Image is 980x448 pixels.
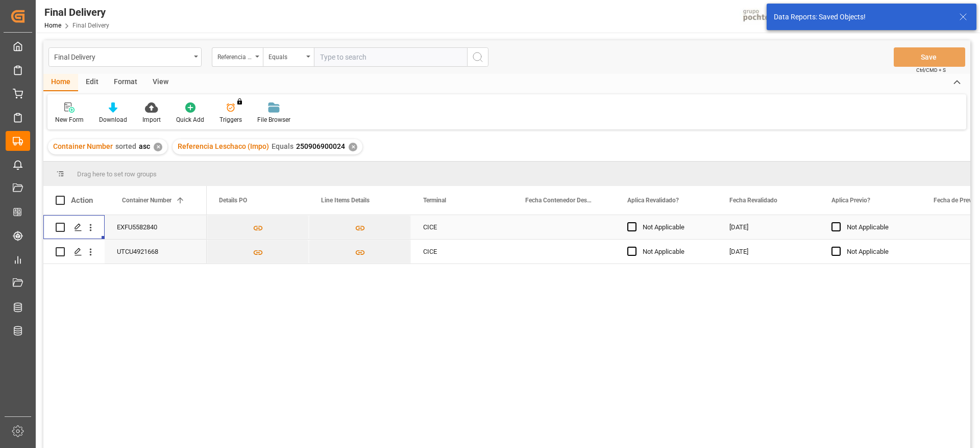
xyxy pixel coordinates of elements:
[717,240,819,263] div: [DATE]
[643,216,705,239] div: Not Applicable
[467,47,488,67] button: search button
[44,22,61,29] a: Home
[115,142,136,150] span: sorted
[71,196,93,205] div: Action
[643,240,705,263] div: Not Applicable
[178,142,269,150] span: Referencia Leschaco (Impo)
[43,240,207,264] div: Press SPACE to select this row.
[627,197,679,204] span: Aplica Revalidado?
[43,74,78,91] div: Home
[212,47,263,67] button: open menu
[219,197,247,204] span: Details PO
[105,240,207,263] div: UTCU4921668
[268,50,303,62] div: Equals
[145,74,176,91] div: View
[847,216,909,239] div: Not Applicable
[142,115,161,124] div: Import
[717,215,819,239] div: [DATE]
[774,12,949,22] div: Data Reports: Saved Objects!
[314,47,467,67] input: Type to search
[99,115,127,124] div: Download
[349,143,357,151] div: ✕
[55,115,84,124] div: New Form
[423,240,501,263] div: CICE
[154,143,162,151] div: ✕
[257,115,290,124] div: File Browser
[525,197,594,204] span: Fecha Contenedor Descargado
[44,5,109,20] div: Final Delivery
[296,142,345,150] span: 250906900024
[43,215,207,240] div: Press SPACE to select this row.
[894,47,965,67] button: Save
[105,215,207,239] div: EXFU5582840
[847,240,909,263] div: Not Applicable
[176,115,204,124] div: Quick Add
[321,197,370,204] span: Line Items Details
[54,50,190,63] div: Final Delivery
[934,197,977,204] span: Fecha de Previo
[831,197,870,204] span: Aplica Previo?
[729,197,777,204] span: Fecha Revalidado
[106,74,145,91] div: Format
[423,197,446,204] span: Terminal
[122,197,171,204] span: Container Number
[423,216,501,239] div: CICE
[78,74,106,91] div: Edit
[217,50,252,62] div: Referencia Leschaco (Impo)
[53,142,113,150] span: Container Number
[740,8,790,25] img: pochtecaImg.jpg_1689854062.jpg
[139,142,150,150] span: asc
[77,170,157,178] span: Drag here to set row groups
[916,66,946,74] span: Ctrl/CMD + S
[263,47,314,67] button: open menu
[48,47,202,67] button: open menu
[272,142,293,150] span: Equals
